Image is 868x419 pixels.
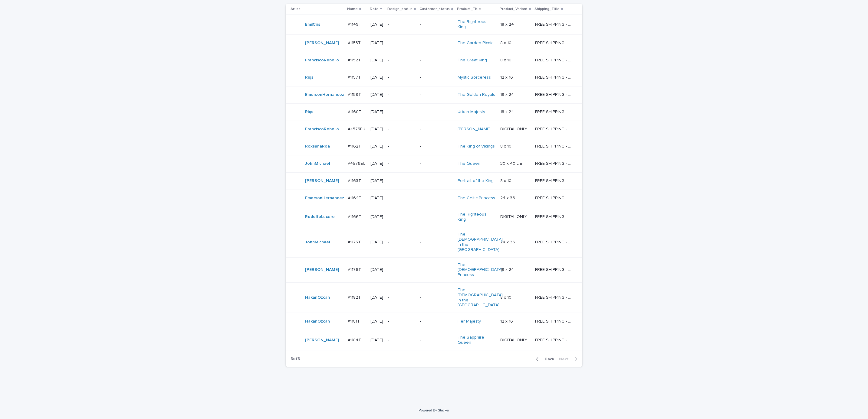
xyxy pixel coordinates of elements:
p: FREE SHIPPING - preview in 1-2 business days, after your approval delivery will take 5-10 b.d. [535,177,574,184]
p: #1176T [348,266,362,272]
p: - [388,92,415,97]
p: - [388,178,415,184]
p: 8 x 10 [500,177,513,184]
p: #1162T [348,143,362,149]
p: 24 x 36 [500,239,516,245]
p: 18 x 24 [500,266,515,272]
p: 3 of 3 [286,352,305,366]
p: #1160T [348,108,363,115]
a: The [DEMOGRAPHIC_DATA] in the [GEOGRAPHIC_DATA] [458,232,503,252]
p: 30 x 40 cm [500,160,523,166]
a: The Great King [458,58,487,63]
p: FREE SHIPPING - preview in 1-2 business days, after your approval delivery will take 5-10 busines... [535,160,574,166]
p: - [420,178,452,184]
tr: HakanOzcan #1181T#1181T [DATE]--Her Majesty 12 x 1612 x 16 FREE SHIPPING - preview in 1-2 busines... [286,313,582,330]
a: Riqs [305,75,313,80]
p: - [420,267,452,272]
p: - [388,144,415,149]
p: #1182T [348,294,362,300]
p: [DATE] [370,75,383,80]
a: JohnMichael [305,161,330,166]
p: [DATE] [370,196,383,201]
a: The Golden Royals [458,92,495,97]
a: The Righteous King [458,19,495,30]
p: - [388,214,415,219]
a: EmersonHernandez [305,92,344,97]
a: The Queen [458,161,480,166]
p: - [420,75,452,80]
tr: [PERSON_NAME] #1163T#1163T [DATE]--Portrait of the King 8 x 108 x 10 FREE SHIPPING - preview in 1... [286,172,582,190]
span: Next [559,357,572,361]
p: 12 x 16 [500,318,514,324]
a: The Celtic Princess [458,196,495,201]
p: - [420,161,452,166]
p: #1157T [348,74,362,80]
p: #1149T [348,21,363,27]
p: Design_status [387,6,413,12]
p: - [388,41,415,46]
p: FREE SHIPPING - preview in 1-2 business days, after your approval delivery will take 5-10 b.d. [535,91,574,97]
p: - [420,338,452,343]
tr: Riqs #1160T#1160T [DATE]--Urban Majesty 18 x 2418 x 24 FREE SHIPPING - preview in 1-2 business da... [286,103,582,121]
a: Urban Majesty [458,109,485,115]
p: #4576EU [348,160,367,166]
p: Product_Title [457,6,481,12]
a: [PERSON_NAME] [305,267,339,272]
p: DIGITAL ONLY [500,125,528,132]
button: Next [557,356,582,362]
p: FREE SHIPPING - preview in 1-2 business days, after your approval delivery will take 5-10 b.d. [535,194,574,201]
tr: FranciscoRebollo #4575EU#4575EU [DATE]--[PERSON_NAME] DIGITAL ONLYDIGITAL ONLY FREE SHIPPING - pr... [286,121,582,138]
a: The King of Vikings [458,144,495,149]
a: [PERSON_NAME] [305,338,339,343]
p: - [420,127,452,132]
a: The Sapphire Queen [458,335,495,345]
p: 24 x 36 [500,194,516,201]
p: #4575EU [348,125,367,132]
p: #1163T [348,177,362,184]
a: Her Majesty [458,319,481,324]
a: [PERSON_NAME] [305,41,339,46]
p: - [388,22,415,27]
a: The Garden Picnic [458,41,493,46]
tr: RodolfoLucero #1166T#1166T [DATE]--The Righteous King DIGITAL ONLYDIGITAL ONLY FREE SHIPPING - pr... [286,207,582,227]
a: Powered By Stacker [419,408,449,412]
p: #1159T [348,91,362,97]
a: Mystic Sorceress [458,75,491,80]
p: FREE SHIPPING - preview in 1-2 business days, after your approval delivery will take 5-10 b.d. [535,318,574,324]
p: FREE SHIPPING - preview in 1-2 business days, after your approval delivery will take 5-10 b.d. [535,143,574,149]
tr: FranciscoRebollo #1152T#1152T [DATE]--The Great King 8 x 108 x 10 FREE SHIPPING - preview in 1-2 ... [286,52,582,69]
tr: EmilCris #1149T#1149T [DATE]--The Righteous King 18 x 2418 x 24 FREE SHIPPING - preview in 1-2 bu... [286,15,582,35]
button: Back [531,356,557,362]
p: FREE SHIPPING - preview in 1-2 business days, after your approval delivery will take 5-10 b.d. [535,21,574,27]
p: 8 x 10 [500,143,513,149]
p: [DATE] [370,295,383,300]
p: - [388,240,415,245]
p: #1164T [348,194,363,201]
a: The [DEMOGRAPHIC_DATA] in the [GEOGRAPHIC_DATA] [458,287,503,308]
p: - [388,196,415,201]
p: - [388,75,415,80]
p: [DATE] [370,92,383,97]
p: - [388,161,415,166]
p: - [388,319,415,324]
p: 8 x 10 [500,294,513,300]
a: FranciscoRebollo [305,58,339,63]
p: 18 x 24 [500,108,515,115]
tr: RoxsanaRoa #1162T#1162T [DATE]--The King of Vikings 8 x 108 x 10 FREE SHIPPING - preview in 1-2 b... [286,138,582,155]
p: 12 x 16 [500,74,514,80]
p: #1181T [348,318,361,324]
a: [PERSON_NAME] [305,178,339,184]
p: FREE SHIPPING - preview in 1-2 business days, after your approval delivery will take 5-10 b.d. [535,39,574,46]
p: FREE SHIPPING - preview in 1-2 business days, after your approval delivery will take 5-10 b.d. [535,266,574,272]
p: [DATE] [370,144,383,149]
p: FREE SHIPPING - preview in 1-2 business days, after your approval delivery will take 5-10 b.d. [535,239,574,245]
a: JohnMichael [305,240,330,245]
p: Artist [291,6,300,12]
p: - [420,240,452,245]
p: FREE SHIPPING - preview in 1-2 business days, after your approval delivery will take 5-10 busines... [535,125,574,132]
p: 18 x 24 [500,21,515,27]
p: FREE SHIPPING - preview in 1-2 business days, after your approval delivery will take 5-10 b.d. [535,108,574,115]
p: DIGITAL ONLY [500,336,528,343]
p: Shipping_Title [534,6,560,12]
p: [DATE] [370,161,383,166]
